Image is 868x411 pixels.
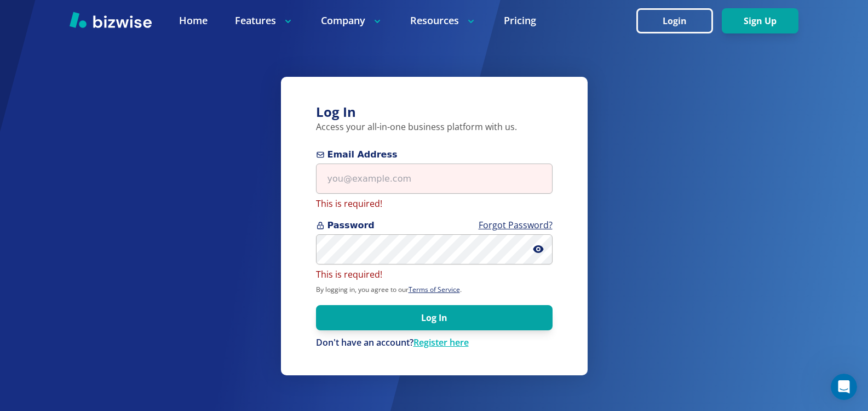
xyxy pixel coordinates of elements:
p: Features [235,14,294,27]
a: Home [179,14,208,27]
span: Email Address [316,148,553,161]
div: Don't have an account?Register here [316,337,553,349]
p: Resources [410,14,476,27]
p: Access your all-in-one business platform with us. [316,121,553,133]
button: Login [636,8,713,33]
p: Don't have an account? [316,337,553,349]
a: Login [636,16,722,26]
iframe: Intercom live chat [831,374,857,400]
a: Sign Up [722,16,798,26]
a: Pricing [504,14,536,27]
button: Sign Up [722,8,798,33]
img: Bizwise Logo [70,12,152,28]
input: you@example.com [316,164,553,194]
p: This is required! [316,269,553,281]
a: Forgot Password? [479,219,553,231]
button: Log In [316,305,553,330]
p: By logging in, you agree to our . [316,285,553,294]
h3: Log In [316,103,553,121]
a: Register here [413,336,469,348]
span: Password [316,219,553,232]
a: Terms of Service [409,285,460,294]
p: This is required! [316,198,553,210]
p: Company [321,14,383,27]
